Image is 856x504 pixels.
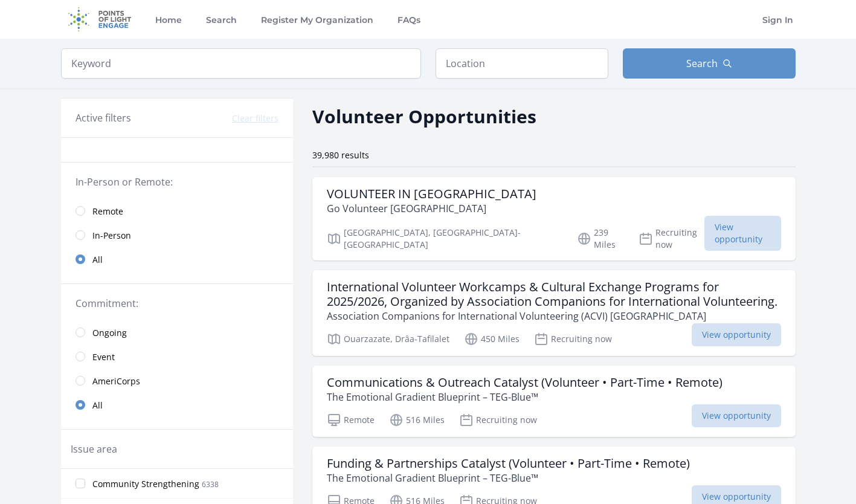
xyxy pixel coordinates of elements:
[327,280,781,309] h3: International Volunteer Workcamps & Cultural Exchange Programs for 2025/2026, Organized by Associ...
[92,205,123,218] span: Remote
[327,375,722,390] h3: Communications & Outreach Catalyst (Volunteer • Part-Time • Remote)
[61,369,293,393] a: AmeriCorps
[312,270,796,356] a: International Volunteer Workcamps & Cultural Exchange Programs for 2025/2026, Organized by Associ...
[92,478,199,490] span: Community Strengthening
[436,48,608,79] input: Location
[459,413,537,427] p: Recruiting now
[92,375,140,387] span: AmeriCorps
[623,48,796,79] button: Search
[61,393,293,417] a: All
[692,323,781,346] span: View opportunity
[327,456,690,471] h3: Funding & Partnerships Catalyst (Volunteer • Part-Time • Remote)
[327,201,536,216] p: Go Volunteer [GEOGRAPHIC_DATA]
[327,390,722,404] p: The Emotional Gradient Blueprint – TEG-Blue™
[76,111,131,125] h3: Active filters
[92,399,103,412] span: All
[327,471,690,485] p: The Emotional Gradient Blueprint – TEG-Blue™
[312,177,796,260] a: VOLUNTEER IN [GEOGRAPHIC_DATA] Go Volunteer [GEOGRAPHIC_DATA] [GEOGRAPHIC_DATA], [GEOGRAPHIC_DATA...
[202,479,219,489] span: 6338
[76,479,85,488] input: Community Strengthening 6338
[464,332,520,346] p: 450 Miles
[327,332,449,346] p: Ouarzazate, Drâa-Tafilalet
[534,332,612,346] p: Recruiting now
[76,296,278,311] legend: Commitment:
[92,254,103,266] span: All
[639,227,704,251] p: Recruiting now
[686,56,718,71] span: Search
[61,247,293,271] a: All
[327,309,781,323] p: Association Companions for International Volunteering (ACVI) [GEOGRAPHIC_DATA]
[327,413,375,427] p: Remote
[312,103,536,130] h2: Volunteer Opportunities
[61,48,421,79] input: Keyword
[92,327,127,339] span: Ongoing
[61,320,293,344] a: Ongoing
[92,230,131,242] span: In-Person
[577,227,624,251] p: 239 Miles
[692,404,781,427] span: View opportunity
[92,351,115,363] span: Event
[76,175,278,189] legend: In-Person or Remote:
[704,216,781,251] span: View opportunity
[61,223,293,247] a: In-Person
[389,413,445,427] p: 516 Miles
[312,149,369,161] span: 39,980 results
[327,227,562,251] p: [GEOGRAPHIC_DATA], [GEOGRAPHIC_DATA]-[GEOGRAPHIC_DATA]
[312,366,796,437] a: Communications & Outreach Catalyst (Volunteer • Part-Time • Remote) The Emotional Gradient Bluepr...
[61,344,293,369] a: Event
[327,187,536,201] h3: VOLUNTEER IN [GEOGRAPHIC_DATA]
[232,112,278,124] button: Clear filters
[61,199,293,223] a: Remote
[71,442,117,456] legend: Issue area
